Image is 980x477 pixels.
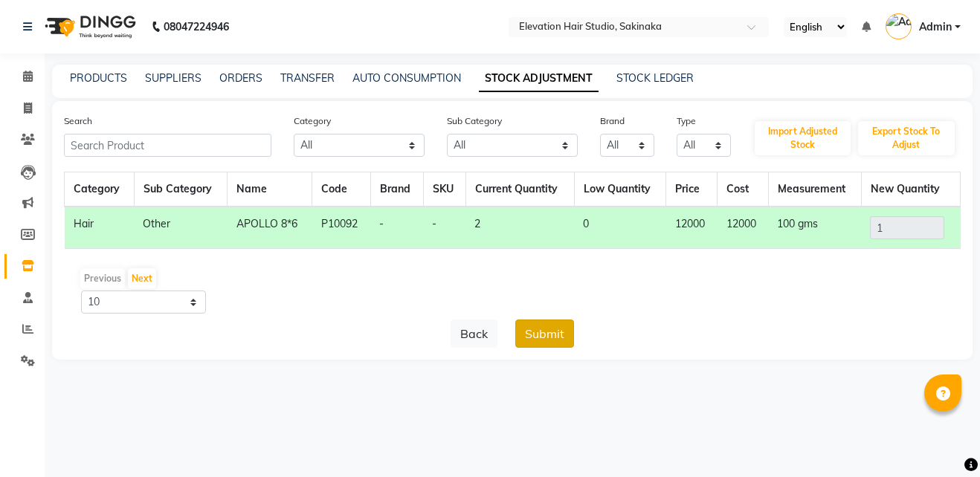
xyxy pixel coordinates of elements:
[70,71,127,85] a: PRODUCTS
[755,121,851,155] button: Import Adjusted Stock
[574,207,666,249] td: 0
[718,172,769,207] th: Cost
[65,172,135,207] th: Category
[768,207,861,249] td: 100 gms
[128,268,156,289] button: Next
[312,207,370,249] td: P10092
[352,71,461,85] a: AUTO CONSUMPTION
[768,172,861,207] th: Measurement
[64,114,92,128] label: Search
[858,121,955,155] button: Export Stock To Adjust
[370,172,423,207] th: Brand
[64,134,271,157] input: Search Product
[616,71,694,85] a: STOCK LEDGER
[886,13,912,39] img: Admin
[919,19,952,35] span: Admin
[65,207,135,249] td: Hair
[479,65,599,92] a: STOCK ADJUSTMENT
[465,207,574,249] td: 2
[280,71,335,85] a: TRANSFER
[228,172,312,207] th: Name
[219,71,262,85] a: ORDERS
[134,172,228,207] th: Sub Category
[515,319,574,348] button: Submit
[574,172,666,207] th: Low Quantity
[666,207,718,249] td: 12000
[423,172,465,207] th: SKU
[423,207,465,249] td: -
[228,207,312,249] td: APOLLO 8*6
[164,6,229,48] b: 08047224946
[666,172,718,207] th: Price
[447,114,502,128] label: Sub Category
[38,6,140,48] img: logo
[370,207,423,249] td: -
[294,114,331,128] label: Category
[145,71,202,85] a: SUPPLIERS
[451,319,497,348] button: Back
[600,114,625,128] label: Brand
[465,172,574,207] th: Current Quantity
[718,207,769,249] td: 12000
[677,114,696,128] label: Type
[134,207,228,249] td: Other
[312,172,370,207] th: Code
[861,172,960,207] th: New Quantity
